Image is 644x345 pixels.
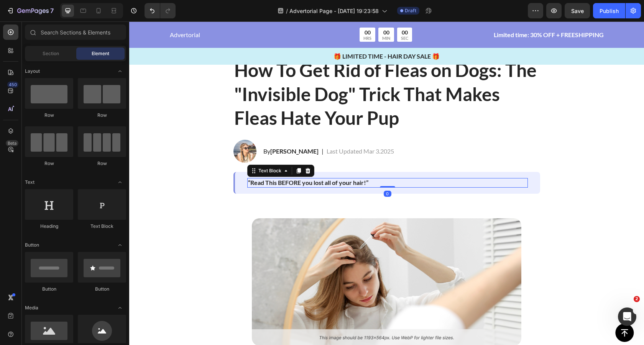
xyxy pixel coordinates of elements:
[119,157,398,165] p: “Read This BEFORE you lost all of your hair!”
[92,50,109,57] span: Element
[593,3,625,18] button: Publish
[25,242,39,249] span: Button
[25,25,126,40] input: Search Sections & Elements
[123,197,392,324] img: gempages_441784093374415969-792e009e-ad48-45d5-9aa7-bd8fcafd24f1.png
[141,126,189,133] strong: [PERSON_NAME]
[25,223,73,230] div: Heading
[634,296,640,302] span: 2
[197,125,265,134] p: Last Updated Mar 3.2025
[289,7,379,15] span: Advertorial Page - [DATE] 19:23:58
[78,223,126,230] div: Text Block
[50,6,54,15] p: 7
[6,140,18,146] div: Beta
[25,112,73,119] div: Row
[114,65,126,77] span: Toggle open
[78,160,126,167] div: Row
[618,307,636,326] iframe: Intercom live chat
[255,169,262,175] div: 0
[571,8,584,14] span: Save
[405,7,416,14] span: Draft
[128,146,154,153] div: Text Block
[25,304,38,311] span: Media
[114,239,126,251] span: Toggle open
[600,7,619,15] div: Publish
[25,286,73,293] div: Button
[286,7,288,15] span: /
[134,125,189,134] p: By
[25,68,40,75] span: Layout
[43,50,59,57] span: Section
[78,286,126,293] div: Button
[25,160,73,167] div: Row
[78,112,126,119] div: Row
[7,82,18,88] div: 450
[145,3,176,18] div: Undo/Redo
[3,3,57,18] button: 7
[114,302,126,314] span: Toggle open
[25,179,34,186] span: Text
[565,3,590,18] button: Save
[114,176,126,188] span: Toggle open
[129,21,644,345] iframe: To enrich screen reader interactions, please activate Accessibility in Grammarly extension settings
[192,125,194,134] p: |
